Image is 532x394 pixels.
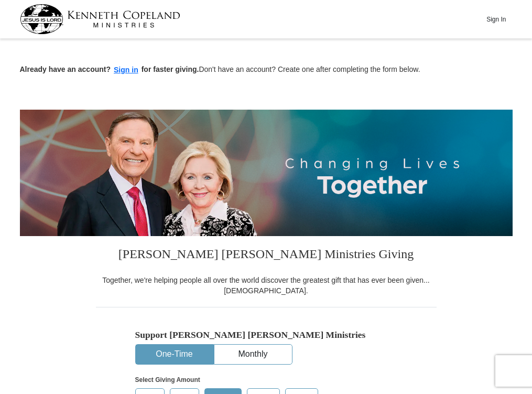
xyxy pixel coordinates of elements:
[20,65,199,73] strong: Already have an account? for faster giving.
[96,275,437,296] div: Together, we're helping people all over the world discover the greatest gift that has ever been g...
[214,345,292,364] button: Monthly
[20,64,513,76] p: Don't have an account? Create one after completing the form below.
[135,329,397,340] h5: Support [PERSON_NAME] [PERSON_NAME] Ministries
[111,64,142,76] button: Sign in
[20,4,180,34] img: kcm-header-logo.svg
[136,345,213,364] button: One-Time
[96,236,437,275] h3: [PERSON_NAME] [PERSON_NAME] Ministries Giving
[481,11,512,27] button: Sign In
[135,376,200,384] strong: Select Giving Amount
